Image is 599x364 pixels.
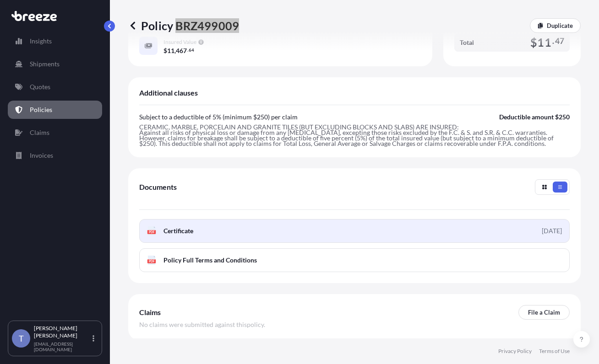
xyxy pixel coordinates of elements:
[149,230,155,234] text: PDF
[30,105,52,114] p: Policies
[30,128,49,137] p: Claims
[167,48,174,54] span: 11
[530,18,581,33] a: Duplicate
[34,341,91,352] p: [EMAIL_ADDRESS][DOMAIN_NAME]
[539,348,570,355] a: Terms of Use
[139,182,177,192] span: Documents
[139,248,570,272] a: PDFPolicy Full Terms and Conditions
[149,260,155,263] text: PDF
[8,101,102,119] a: Policies
[34,325,91,339] p: [PERSON_NAME] [PERSON_NAME]
[139,320,265,329] span: No claims were submitted against this policy .
[189,48,194,52] span: 64
[163,226,193,236] span: Certificate
[30,151,53,160] p: Invoices
[499,112,570,122] p: Deductible amount $250
[174,48,176,54] span: ,
[139,308,161,317] span: Claims
[8,55,102,73] a: Shipments
[528,308,560,317] p: File a Claim
[139,88,198,97] span: Additional clauses
[8,32,102,50] a: Insights
[8,123,102,142] a: Claims
[30,37,52,46] p: Insights
[139,219,570,243] a: PDFCertificate[DATE]
[163,48,167,54] span: $
[8,146,102,165] a: Invoices
[176,48,187,54] span: 467
[139,112,298,122] p: Subject to a deductible of 5% (minimum $250) per claim
[30,59,60,69] p: Shipments
[498,348,532,355] a: Privacy Policy
[547,21,573,30] p: Duplicate
[163,256,257,265] span: Policy Full Terms and Conditions
[19,334,24,343] span: T
[30,82,50,91] p: Quotes
[518,305,570,320] a: File a Claim
[139,124,570,146] p: CERAMIC, MARBLE, PORCELAIN AND GRANITE TILES (BUT EXCLUDING BLOCKS AND SLABS) ARE INSURED: Agains...
[187,48,188,52] span: .
[542,226,562,236] div: [DATE]
[8,78,102,96] a: Quotes
[128,18,239,33] p: Policy BRZ499009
